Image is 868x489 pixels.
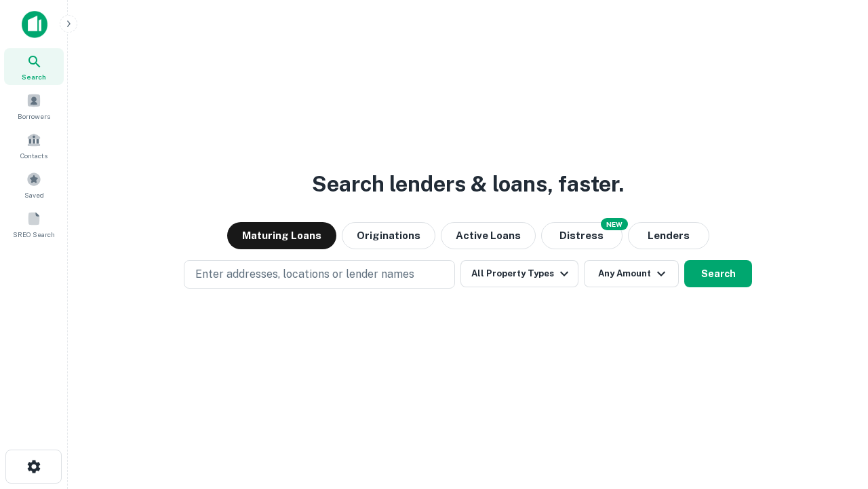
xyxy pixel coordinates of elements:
[312,168,624,200] h3: Search lenders & loans, faster.
[4,48,64,85] a: Search
[441,222,536,249] button: Active Loans
[4,206,64,242] a: SREO Search
[684,260,752,287] button: Search
[342,222,435,249] button: Originations
[584,260,679,287] button: Any Amount
[195,266,414,283] p: Enter addresses, locations or lender names
[20,150,47,161] span: Contacts
[4,88,64,124] a: Borrowers
[800,380,868,446] iframe: Chat Widget
[628,222,709,249] button: Lenders
[541,222,623,249] button: Search distressed loans with lien and other non-mortgage details.
[13,229,55,240] span: SREO Search
[184,260,455,289] button: Enter addresses, locations or lender names
[227,222,336,249] button: Maturing Loans
[601,218,628,230] div: NEW
[4,166,64,203] a: Saved
[22,71,46,82] span: Search
[460,260,578,287] button: All Property Types
[4,127,64,164] a: Contacts
[24,189,44,200] span: Saved
[22,11,47,38] img: capitalize-icon.png
[18,111,50,122] span: Borrowers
